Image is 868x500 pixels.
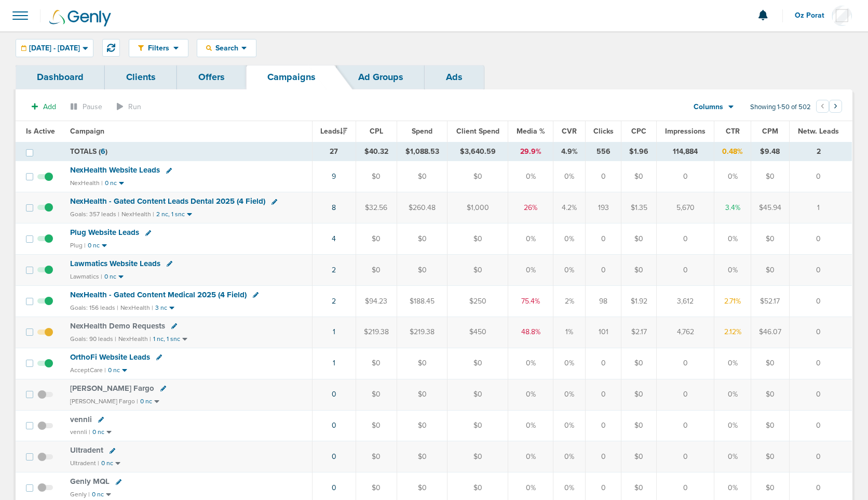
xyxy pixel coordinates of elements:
td: 2% [553,285,586,317]
a: 8 [332,203,336,212]
img: Genly [49,10,111,27]
td: $0 [621,223,656,255]
td: $52.17 [751,285,789,317]
small: AcceptCare | [70,366,106,374]
td: 0 [789,255,852,286]
td: 0% [508,161,553,192]
td: 75.4% [508,285,553,317]
td: 4.2% [553,192,586,223]
td: 0% [508,348,553,379]
td: $1.35 [621,192,656,223]
td: 0 [586,441,621,472]
button: Add [26,99,62,114]
a: 1 [333,359,335,367]
td: $0 [397,441,447,472]
small: Lawmatics | [70,273,102,280]
td: $0 [447,348,508,379]
td: $0 [751,255,789,286]
td: 4,762 [656,317,714,348]
td: 0 [789,285,852,317]
td: TOTALS ( ) [64,142,313,161]
span: Search [212,44,241,52]
a: 2 [332,297,336,306]
td: 0 [656,223,714,255]
td: 0 [586,348,621,379]
small: 1 nc, 1 snc [153,335,180,343]
td: $1,088.53 [397,142,447,161]
td: 0 [656,348,714,379]
td: 0% [508,441,553,472]
span: OrthoFi Website Leads [70,352,150,362]
span: Ultradent [70,445,103,455]
a: 4 [332,234,336,243]
td: $0 [356,161,397,192]
small: 0 nc [92,428,104,436]
td: 26% [508,192,553,223]
td: 0 [656,161,714,192]
td: $40.32 [356,142,397,161]
a: Offers [177,65,246,89]
ul: Pagination [816,101,842,114]
td: 0 [789,379,852,410]
td: 0 [656,379,714,410]
td: 0% [508,255,553,286]
td: $0 [447,441,508,472]
small: Goals: 156 leads | [70,304,118,312]
span: Spend [412,127,432,136]
td: 2 [789,142,852,161]
td: $0 [751,410,789,441]
small: 0 nc [101,459,113,467]
td: $0 [397,348,447,379]
td: 0% [553,410,586,441]
td: $188.45 [397,285,447,317]
a: Dashboard [16,65,105,89]
span: NexHealth - Gated Content Leads Dental 2025 (4 Field) [70,196,265,206]
td: $1.96 [621,142,656,161]
td: 29.9% [508,142,553,161]
span: NexHealth Website Leads [70,165,160,175]
td: 0.48% [714,142,751,161]
td: $0 [621,348,656,379]
td: $0 [447,161,508,192]
td: 0 [586,255,621,286]
span: Oz Porat [795,12,832,19]
td: $0 [621,410,656,441]
button: Go to next page [829,100,842,113]
td: $0 [751,441,789,472]
td: $0 [751,379,789,410]
td: 0% [553,379,586,410]
span: NexHealth Demo Requests [70,321,165,331]
td: $94.23 [356,285,397,317]
small: 0 nc [92,491,104,498]
span: 6 [101,147,105,156]
td: 0% [553,255,586,286]
td: 0% [714,161,751,192]
a: 0 [332,483,336,492]
small: 0 nc [88,242,100,249]
td: $0 [356,441,397,472]
small: 0 nc [140,398,152,405]
td: $219.38 [356,317,397,348]
small: Plug | [70,242,86,249]
span: vennli [70,415,92,424]
td: $0 [397,161,447,192]
td: 0% [714,223,751,255]
td: 0 [586,161,621,192]
a: 0 [332,390,336,399]
td: 98 [586,285,621,317]
td: 48.8% [508,317,553,348]
td: $0 [621,379,656,410]
td: 0% [714,255,751,286]
span: CPC [631,127,646,136]
td: 0% [553,161,586,192]
td: 193 [586,192,621,223]
td: $2.17 [621,317,656,348]
td: $0 [447,410,508,441]
td: $45.94 [751,192,789,223]
a: 0 [332,452,336,461]
td: 0% [714,348,751,379]
td: $0 [397,255,447,286]
td: $32.56 [356,192,397,223]
span: Filters [144,44,173,52]
small: 3 nc [155,304,167,312]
